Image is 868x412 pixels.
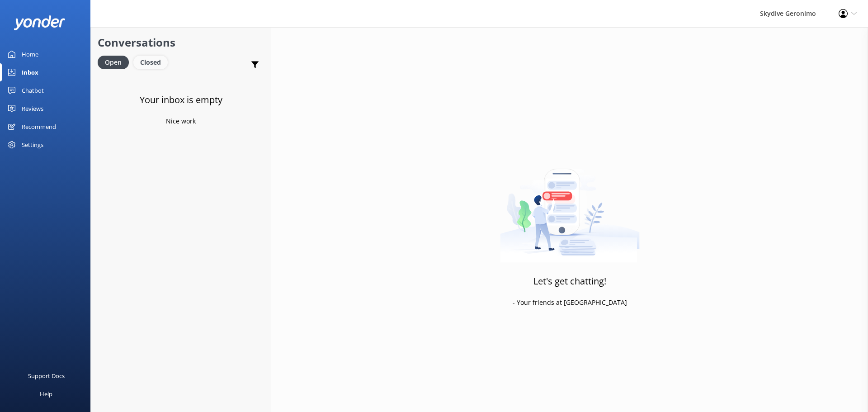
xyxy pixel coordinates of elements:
[533,274,606,289] h3: Let's get chatting!
[98,34,264,51] h2: Conversations
[22,81,44,99] div: Chatbot
[22,45,38,63] div: Home
[513,298,627,308] p: - Your friends at [GEOGRAPHIC_DATA]
[98,56,129,69] div: Open
[98,57,133,67] a: Open
[133,57,172,67] a: Closed
[22,118,56,136] div: Recommend
[22,99,43,118] div: Reviews
[14,15,66,30] img: yonder-white-logo.png
[140,93,222,107] h3: Your inbox is empty
[22,63,38,81] div: Inbox
[40,385,52,403] div: Help
[500,150,640,263] img: artwork of a man stealing a conversation from at giant smartphone
[166,116,196,126] p: Nice work
[22,136,43,154] div: Settings
[133,56,168,69] div: Closed
[28,367,65,385] div: Support Docs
